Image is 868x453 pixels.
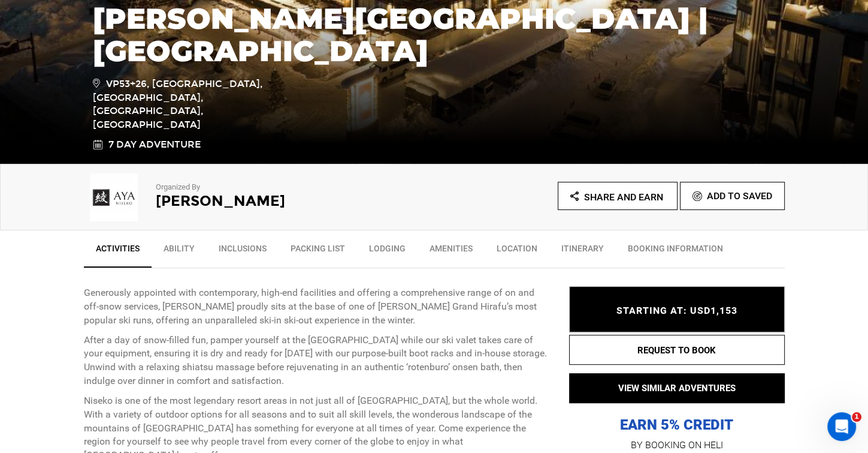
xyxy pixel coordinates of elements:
span: VP53+26, [GEOGRAPHIC_DATA], [GEOGRAPHIC_DATA], [GEOGRAPHIC_DATA], [GEOGRAPHIC_DATA] [93,76,264,132]
a: Amenities [418,236,485,266]
a: BOOKING INFORMATION [616,236,735,266]
a: Activities [84,236,152,268]
p: EARN 5% CREDIT [569,295,785,434]
span: Share and Earn [584,191,663,203]
span: 1 [852,412,861,422]
span: STARTING AT: USD1,153 [616,305,737,316]
p: Organized By [156,182,401,193]
a: Itinerary [549,236,616,266]
p: After a day of snow-filled fun, pamper yourself at the [GEOGRAPHIC_DATA] while our ski valet take... [84,334,551,388]
button: VIEW SIMILAR ADVENTURES [569,373,785,403]
a: Ability [152,236,207,266]
span: 7 Day Adventure [108,138,201,152]
a: Lodging [357,236,418,266]
a: Packing List [279,236,357,266]
img: d0dd569acb005c8772ac55505a301cb4.png [84,173,144,221]
iframe: Intercom live chat [827,412,856,441]
h1: [PERSON_NAME][GEOGRAPHIC_DATA] | [GEOGRAPHIC_DATA] [93,2,776,67]
p: BY BOOKING ON HELI [569,436,785,453]
a: Inclusions [207,236,279,266]
span: Add To Saved [707,190,772,202]
a: Location [485,236,549,266]
h2: [PERSON_NAME] [156,193,401,209]
p: Generously appointed with contemporary, high-end facilities and offering a comprehensive range of... [84,286,551,328]
button: REQUEST TO BOOK [569,334,785,364]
